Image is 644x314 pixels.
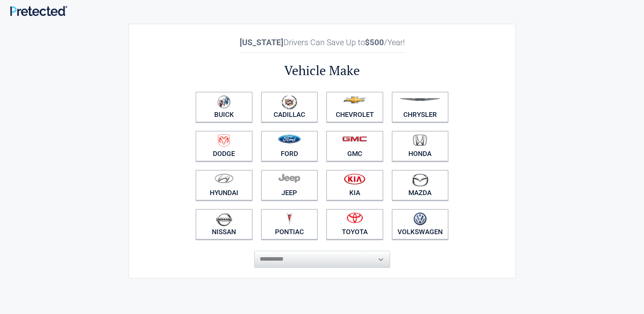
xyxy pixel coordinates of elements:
[326,170,383,200] a: Kia
[326,92,383,122] a: Chevrolet
[196,209,253,240] a: Nissan
[343,96,366,104] img: chevrolet
[196,131,253,161] a: Dodge
[215,173,234,183] img: hyundai
[342,136,367,142] img: gmc
[392,131,449,161] a: Honda
[413,212,427,226] img: volkswagen
[392,170,449,200] a: Mazda
[399,98,441,101] img: chrysler
[218,134,230,147] img: dodge
[392,92,449,122] a: Chrysler
[191,62,453,79] h2: Vehicle Make
[196,170,253,200] a: Hyundai
[261,92,318,122] a: Cadillac
[286,212,293,225] img: pontiac
[261,170,318,200] a: Jeep
[10,6,67,16] img: Main Logo
[217,95,231,109] img: buick
[278,173,300,183] img: jeep
[326,209,383,240] a: Toyota
[344,173,365,185] img: kia
[326,131,383,161] a: GMC
[278,135,301,143] img: ford
[240,38,283,47] b: [US_STATE]
[281,95,297,109] img: cadillac
[413,134,427,146] img: honda
[347,212,363,223] img: toyota
[365,38,384,47] b: $500
[411,173,428,187] img: mazda
[261,209,318,240] a: Pontiac
[216,212,232,226] img: nissan
[392,209,449,240] a: Volkswagen
[196,92,253,122] a: Buick
[191,38,453,47] h2: Drivers Can Save Up to /Year
[261,131,318,161] a: Ford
